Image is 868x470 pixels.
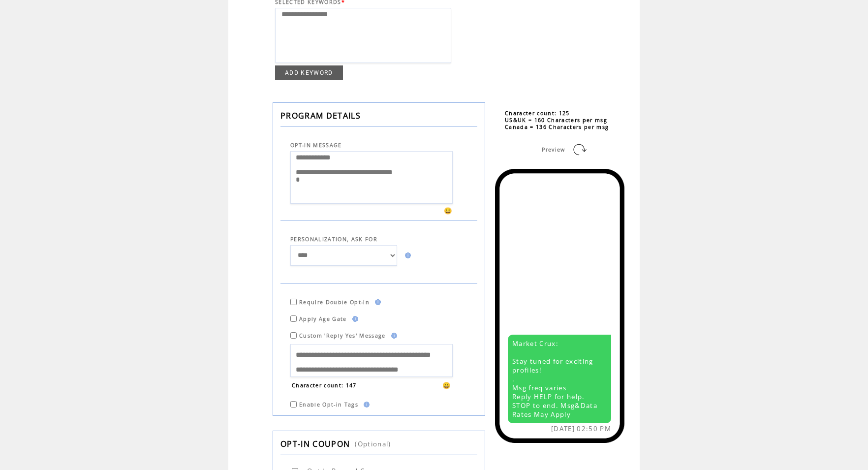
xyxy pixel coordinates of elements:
span: 😀 [444,206,453,215]
span: PROGRAM DETAILS [280,110,361,121]
span: Canada = 136 Characters per msg [505,124,609,130]
span: Character count: 147 [292,382,357,389]
span: OPT-IN COUPON [280,439,350,449]
span: Market Crux: Stay tuned for exciting profiles! . Msg freq varies Reply HELP for help. STOP to end... [512,339,597,419]
span: Custom 'Reply Yes' Message [299,332,386,339]
a: ADD KEYWORD [275,65,343,80]
span: [DATE] 02:50 PM [551,424,611,433]
span: Enable Opt-in Tags [299,401,358,408]
span: (Optional) [355,439,391,448]
img: help.gif [349,316,358,322]
span: Require Double Opt-in [299,299,370,306]
span: US&UK = 160 Characters per msg [505,117,607,124]
img: help.gif [402,252,411,258]
img: help.gif [372,299,381,305]
span: 😀 [442,381,451,390]
span: OPT-IN MESSAGE [290,142,342,149]
span: Character count: 125 [505,110,570,117]
span: Apply Age Gate [299,315,347,322]
img: help.gif [388,333,397,339]
span: PERSONALIZATION, ASK FOR [290,236,377,243]
img: help.gif [361,402,370,407]
span: Preview [542,146,565,153]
